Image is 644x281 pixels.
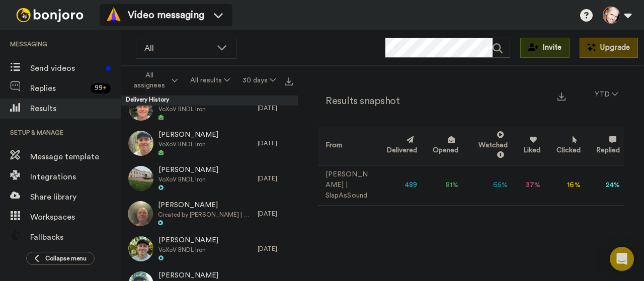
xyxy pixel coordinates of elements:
[610,247,634,271] div: Open Intercom Messenger
[12,8,88,22] img: bj-logo-header-white.svg
[30,62,102,74] span: Send videos
[158,201,253,211] span: [PERSON_NAME]
[585,127,624,165] th: Replied
[128,236,153,261] img: 355170c1-ab36-4256-9a9c-cae4e9cb945a-thumb.jpg
[544,127,584,165] th: Clicked
[30,151,121,163] span: Message template
[158,105,218,113] span: VoXoV BNDL Iron
[462,165,512,205] td: 65 %
[184,71,236,89] button: All results
[282,73,296,88] button: Export all results that match these filters now.
[158,246,218,254] span: VoXoV BNDL Iron
[30,103,121,115] span: Results
[30,231,121,243] span: Fallbacks
[129,70,170,90] span: All assignees
[158,165,218,175] span: [PERSON_NAME]
[520,38,570,58] button: Invite
[121,126,298,161] a: [PERSON_NAME]VoXoV BNDL Iron[DATE]
[128,96,153,121] img: d55809de-a30f-4a28-a257-1fee33b21f8a-thumb.jpg
[236,71,282,89] button: 30 days
[128,8,204,22] span: Video messaging
[26,252,95,265] button: Collapse menu
[158,211,253,219] span: Created by [PERSON_NAME] | SlapAsSound
[557,92,566,101] img: export.svg
[258,139,293,147] div: [DATE]
[554,89,569,103] button: Export a summary of each team member’s results that match this filter now.
[258,210,293,218] div: [DATE]
[512,127,544,165] th: Liked
[158,175,218,183] span: VoXoV BNDL Iron
[285,77,293,85] img: export.svg
[580,38,638,58] button: Upgrade
[91,83,111,93] div: 99 +
[158,130,218,140] span: [PERSON_NAME]
[374,127,421,165] th: Delivered
[144,42,212,54] span: All
[121,90,298,126] a: [PERSON_NAME]VoXoV BNDL Iron[DATE]
[421,127,462,165] th: Opened
[318,96,399,107] h2: Results snapshot
[45,254,87,262] span: Collapse menu
[318,127,374,165] th: From
[123,66,184,95] button: All assignees
[258,174,293,182] div: [DATE]
[121,196,298,231] a: [PERSON_NAME]Created by [PERSON_NAME] | SlapAsSound[DATE]
[30,171,121,183] span: Integrations
[158,236,218,246] span: [PERSON_NAME]
[128,166,153,191] img: b0277393-a1cf-4354-91a8-11fa48205a9a-thumb.jpg
[258,104,293,112] div: [DATE]
[128,131,153,156] img: ab557f5e-0825-4e2b-8ecd-c8c2174aa063-thumb.jpg
[121,161,298,196] a: [PERSON_NAME]VoXoV BNDL Iron[DATE]
[158,140,218,148] span: VoXoV BNDL Iron
[121,231,298,266] a: [PERSON_NAME]VoXoV BNDL Iron[DATE]
[30,211,121,223] span: Workspaces
[374,165,421,205] td: 489
[258,245,293,253] div: [DATE]
[585,165,624,205] td: 24 %
[121,96,298,106] div: Delivery History
[421,165,462,205] td: 81 %
[30,82,87,95] span: Replies
[318,165,374,205] td: [PERSON_NAME] | SlapAsSound
[462,127,512,165] th: Watched
[589,85,624,104] button: YTD
[30,191,121,203] span: Share library
[106,7,122,23] img: vm-color.svg
[128,201,153,226] img: b263f359-f831-4ff9-a0f6-c0713eb3464c-thumb.jpg
[544,165,584,205] td: 16 %
[512,165,544,205] td: 37 %
[158,271,230,281] span: [PERSON_NAME]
